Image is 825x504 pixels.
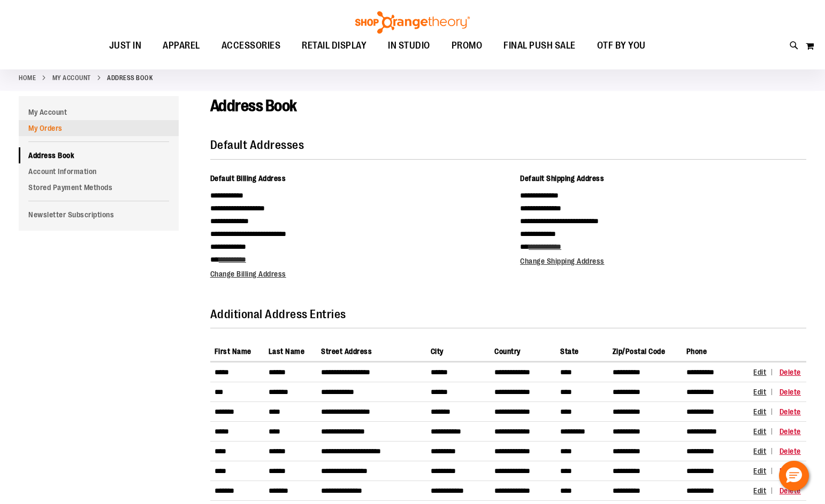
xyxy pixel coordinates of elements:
[98,34,152,58] a: JUST IN
[210,138,304,152] strong: Default Addresses
[19,163,179,179] a: Account Information
[210,97,297,115] span: Address Book
[780,427,801,436] a: Delete
[753,486,766,495] span: Edit
[388,34,430,58] span: IN STUDIO
[753,407,777,416] a: Edit
[493,34,586,58] a: FINAL PUSH SALE
[210,174,286,183] span: Default Billing Address
[753,388,777,396] a: Edit
[749,422,806,442] td: Actions Column
[749,382,806,402] td: Actions Column
[221,34,281,58] span: ACCESSORIES
[520,257,605,265] a: Change Shipping Address
[753,427,766,436] span: Edit
[753,486,777,495] a: Edit
[682,342,750,361] th: Phone
[753,407,766,416] span: Edit
[503,34,576,58] span: FINAL PUSH SALE
[210,270,286,278] a: Change Billing Address
[608,342,682,361] th: Zip/Postal Code
[210,308,346,321] strong: Additional Address Entries
[749,363,806,382] td: Actions Column
[19,120,179,136] a: My Orders
[19,73,36,83] a: Home
[441,34,493,58] a: PROMO
[780,486,801,495] a: Delete
[753,447,766,455] span: Edit
[19,104,179,120] a: My Account
[19,207,179,223] a: Newsletter Subscriptions
[163,34,200,58] span: APPAREL
[780,467,801,475] a: Delete
[302,34,366,58] span: RETAIL DISPLAY
[753,388,766,396] span: Edit
[291,34,377,58] a: RETAIL DISPLAY
[779,461,809,491] button: Hello, have a question? Let’s chat.
[109,34,142,58] span: JUST IN
[520,174,604,183] span: Default Shipping Address
[753,368,766,376] span: Edit
[753,447,777,455] a: Edit
[52,73,91,83] a: My Account
[152,34,211,58] a: APPAREL
[377,34,441,58] a: IN STUDIO
[753,467,766,475] span: Edit
[210,342,264,361] th: First Name
[753,427,777,436] a: Edit
[107,73,152,83] strong: Address Book
[317,342,426,361] th: Street Address
[749,461,806,481] td: Actions Column
[354,11,471,34] img: Shop Orangetheory
[780,368,801,376] a: Delete
[749,402,806,422] td: Actions Column
[426,342,490,361] th: City
[264,342,317,361] th: Last Name
[19,147,179,163] a: Address Book
[597,34,646,58] span: OTF BY YOU
[490,342,556,361] th: Country
[753,368,777,376] a: Edit
[19,179,179,195] a: Stored Payment Methods
[452,34,483,58] span: PROMO
[211,34,292,58] a: ACCESSORIES
[780,447,801,455] a: Delete
[753,467,777,475] a: Edit
[749,481,806,501] td: Actions Column
[556,342,608,361] th: State
[780,388,801,396] a: Delete
[586,34,656,58] a: OTF BY YOU
[780,407,801,416] a: Delete
[749,442,806,461] td: Actions Column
